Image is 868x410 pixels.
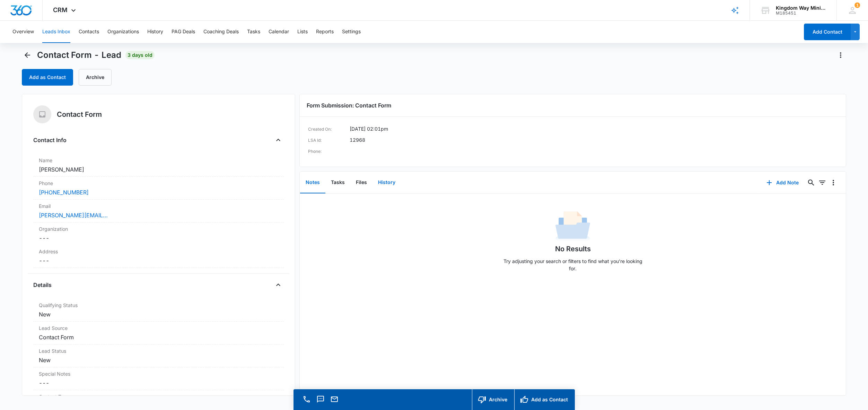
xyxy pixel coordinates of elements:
[33,223,284,245] div: Organization---
[776,11,826,16] div: account id
[39,225,278,233] label: Organization
[472,389,514,410] button: Archive
[39,157,278,164] label: Name
[342,21,361,43] button: Settings
[555,244,591,254] h1: No Results
[39,333,278,341] dd: Contact Form
[835,50,846,61] button: Actions
[854,2,860,8] span: 1
[37,50,121,60] span: Contact Form - Lead
[39,165,278,174] dd: [PERSON_NAME]
[79,21,99,43] button: Contacts
[39,180,278,187] label: Phone
[273,279,284,290] button: Close
[39,202,278,210] label: Email
[330,394,339,404] button: Email
[39,256,278,265] dd: ---
[172,21,195,43] button: PAG Deals
[33,299,284,322] div: Qualifying StatusNew
[500,258,646,272] p: Try adjusting your search or filters to find what you’re looking for.
[39,310,278,319] dd: New
[22,69,73,86] button: Add as Contact
[300,172,325,193] button: Notes
[39,379,278,387] dd: ---
[79,69,112,86] button: Archive
[39,248,278,255] label: Address
[330,399,339,404] a: Email
[39,188,89,197] a: [PHONE_NUMBER]
[514,389,575,410] button: Add as Contact
[307,101,839,110] h3: Form Submission: Contact Form
[39,370,278,377] label: Special Notes
[33,136,67,144] h4: Contact Info
[33,367,284,390] div: Special Notes---
[806,177,817,188] button: Search...
[350,136,365,145] dd: 12968
[804,24,851,40] button: Add Contact
[269,21,289,43] button: Calendar
[828,177,839,188] button: Overflow Menu
[316,394,325,404] button: Text
[308,136,350,145] dt: LSA Id:
[22,50,33,61] button: Back
[57,109,102,120] h5: Contact Form
[247,21,260,43] button: Tasks
[776,5,826,11] div: account name
[33,322,284,344] div: Lead SourceContact Form
[39,302,278,309] label: Qualifying Status
[760,174,806,191] button: Add Note
[33,177,284,200] div: Phone[PHONE_NUMBER]
[350,125,388,133] dd: [DATE] 02:01pm
[297,21,308,43] button: Lists
[33,200,284,223] div: Email[PERSON_NAME][EMAIL_ADDRESS][DOMAIN_NAME]
[125,51,155,59] span: 3 days old
[203,21,239,43] button: Coaching Deals
[316,399,325,404] a: Text
[308,125,350,133] dt: Created On:
[302,399,312,404] a: Call
[33,245,284,268] div: Address---
[316,21,334,43] button: Reports
[273,134,284,146] button: Close
[39,356,278,364] dd: New
[39,393,278,400] label: Contact Type
[39,234,278,242] dd: ---
[350,172,372,193] button: Files
[53,6,68,14] span: CRM
[12,21,34,43] button: Overview
[372,172,401,193] button: History
[817,177,828,188] button: Filters
[42,21,70,43] button: Leads Inbox
[107,21,139,43] button: Organizations
[33,154,284,177] div: Name[PERSON_NAME]
[302,394,312,404] button: Call
[308,147,350,156] dt: Phone:
[555,209,590,244] img: No Data
[39,324,278,332] dt: Lead Source
[39,211,108,219] a: [PERSON_NAME][EMAIL_ADDRESS][DOMAIN_NAME]
[325,172,350,193] button: Tasks
[33,281,52,289] h4: Details
[854,2,860,8] div: notifications count
[39,347,278,355] dt: Lead Status
[33,344,284,367] div: Lead StatusNew
[147,21,163,43] button: History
